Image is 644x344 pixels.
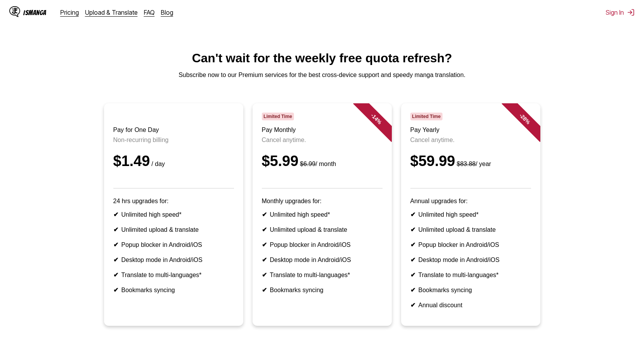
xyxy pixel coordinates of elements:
p: Annual upgrades for: [410,198,531,205]
b: ✔ [262,257,267,263]
p: Subscribe now to our Premium services for the best cross-device support and speedy manga translat... [6,72,638,79]
div: - 14 % [353,96,399,142]
span: Limited Time [410,113,442,120]
li: Unlimited upload & translate [262,226,383,233]
li: Translate to multi-languages* [262,271,383,279]
small: / day [150,161,165,167]
button: Sign In [606,9,635,16]
b: ✔ [410,241,415,248]
b: ✔ [410,226,415,233]
li: Unlimited upload & translate [410,226,531,233]
h3: Pay Yearly [410,127,531,133]
s: $6.99 [300,161,316,167]
b: ✔ [113,272,118,278]
li: Bookmarks syncing [113,286,234,294]
b: ✔ [262,226,267,233]
h3: Pay for One Day [113,127,234,133]
b: ✔ [410,257,415,263]
b: ✔ [262,211,267,218]
p: 24 hrs upgrades for: [113,198,234,205]
li: Annual discount [410,301,531,309]
li: Unlimited upload & translate [113,226,234,233]
b: ✔ [113,211,118,218]
li: Unlimited high speed* [410,211,531,218]
b: ✔ [113,257,118,263]
p: Cancel anytime. [262,137,383,144]
li: Popup blocker in Android/iOS [262,241,383,248]
div: - 28 % [501,96,548,142]
img: IsManga Logo [9,6,20,17]
a: Pricing [60,9,79,16]
p: Non-recurring billing [113,137,234,144]
small: / month [299,161,336,167]
b: ✔ [410,302,415,308]
b: ✔ [113,241,118,248]
div: $5.99 [262,153,383,169]
s: $83.88 [457,161,476,167]
small: / year [455,161,491,167]
span: Limited Time [262,113,294,120]
li: Bookmarks syncing [262,286,383,294]
a: IsManga LogoIsManga [9,6,60,19]
li: Unlimited high speed* [113,211,234,218]
li: Unlimited high speed* [262,211,383,218]
p: Monthly upgrades for: [262,198,383,205]
li: Popup blocker in Android/iOS [113,241,234,248]
li: Bookmarks syncing [410,286,531,294]
div: IsManga [23,9,46,16]
img: Sign out [627,9,635,16]
a: FAQ [144,9,155,16]
b: ✔ [113,287,118,293]
li: Translate to multi-languages* [113,271,234,279]
b: ✔ [262,272,267,278]
div: $1.49 [113,153,234,169]
b: ✔ [410,211,415,218]
li: Desktop mode in Android/iOS [113,256,234,264]
li: Translate to multi-languages* [410,271,531,279]
h1: Can't wait for the weekly free quota refresh? [6,51,638,65]
li: Desktop mode in Android/iOS [410,256,531,264]
li: Popup blocker in Android/iOS [410,241,531,248]
b: ✔ [410,272,415,278]
li: Desktop mode in Android/iOS [262,256,383,264]
a: Upload & Translate [85,9,138,16]
h3: Pay Monthly [262,127,383,133]
a: Blog [161,9,173,16]
div: $59.99 [410,153,531,169]
b: ✔ [113,226,118,233]
b: ✔ [262,241,267,248]
p: Cancel anytime. [410,137,531,144]
b: ✔ [262,287,267,293]
b: ✔ [410,287,415,293]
